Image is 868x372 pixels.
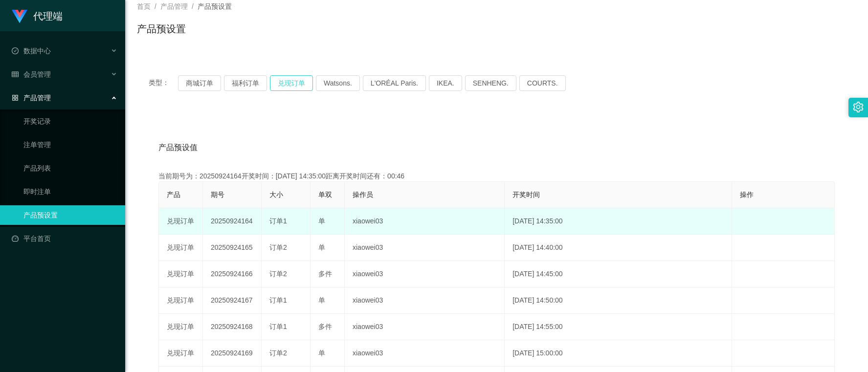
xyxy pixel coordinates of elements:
[203,314,262,340] td: 20250924168
[345,235,505,261] td: xiaowei03
[505,314,732,340] td: [DATE] 14:55:00
[33,0,63,32] h1: 代理端
[316,75,360,91] button: Watsons.
[159,287,203,314] td: 兑现订单
[12,71,19,78] i: 图标: table
[269,270,287,278] span: 订单2
[318,296,325,304] span: 单
[23,111,117,131] a: 开奖记录
[167,191,180,198] span: 产品
[505,287,732,314] td: [DATE] 14:50:00
[137,2,151,10] span: 首页
[853,102,864,112] i: 图标: setting
[318,191,332,198] span: 单双
[158,142,198,153] span: 产品预设值
[178,75,221,91] button: 商城订单
[158,171,835,181] div: 当前期号为：20250924164开奖时间：[DATE] 14:35:00距离开奖时间还有：00:46
[159,208,203,235] td: 兑现订单
[12,70,51,78] span: 会员管理
[23,182,117,201] a: 即时注单
[345,261,505,287] td: xiaowei03
[318,217,325,225] span: 单
[345,314,505,340] td: xiaowei03
[345,340,505,367] td: xiaowei03
[345,287,505,314] td: xiaowei03
[269,191,283,198] span: 大小
[318,270,332,278] span: 多件
[12,47,19,54] i: 图标: check-circle-o
[149,75,178,91] span: 类型：
[270,75,313,91] button: 兑现订单
[12,229,117,248] a: 图标: dashboard平台首页
[159,340,203,367] td: 兑现订单
[353,191,373,198] span: 操作员
[159,261,203,287] td: 兑现订单
[505,235,732,261] td: [DATE] 14:40:00
[269,296,287,304] span: 订单1
[159,235,203,261] td: 兑现订单
[12,10,27,23] img: logo.9652507e.png
[318,349,325,357] span: 单
[203,208,262,235] td: 20250924164
[203,340,262,367] td: 20250924169
[12,94,19,101] i: 图标: appstore-o
[269,323,287,330] span: 订单1
[512,191,540,198] span: 开奖时间
[23,158,117,178] a: 产品列表
[505,208,732,235] td: [DATE] 14:35:00
[12,47,51,55] span: 数据中心
[137,22,186,36] h1: 产品预设置
[159,314,203,340] td: 兑现订单
[505,261,732,287] td: [DATE] 14:45:00
[224,75,267,91] button: 福利订单
[505,340,732,367] td: [DATE] 15:00:00
[203,235,262,261] td: 20250924165
[345,208,505,235] td: xiaowei03
[203,287,262,314] td: 20250924167
[23,205,117,225] a: 产品预设置
[429,75,462,91] button: IKEA.
[160,2,188,10] span: 产品管理
[12,94,51,102] span: 产品管理
[269,243,287,251] span: 订单2
[12,12,63,20] a: 代理端
[740,191,754,198] span: 操作
[269,349,287,357] span: 订单2
[318,323,332,330] span: 多件
[211,191,224,198] span: 期号
[198,2,232,10] span: 产品预设置
[519,75,566,91] button: COURTS.
[155,2,156,10] span: /
[318,243,325,251] span: 单
[192,2,194,10] span: /
[363,75,426,91] button: L'ORÉAL Paris.
[203,261,262,287] td: 20250924166
[269,217,287,225] span: 订单1
[465,75,516,91] button: SENHENG.
[23,135,117,154] a: 注单管理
